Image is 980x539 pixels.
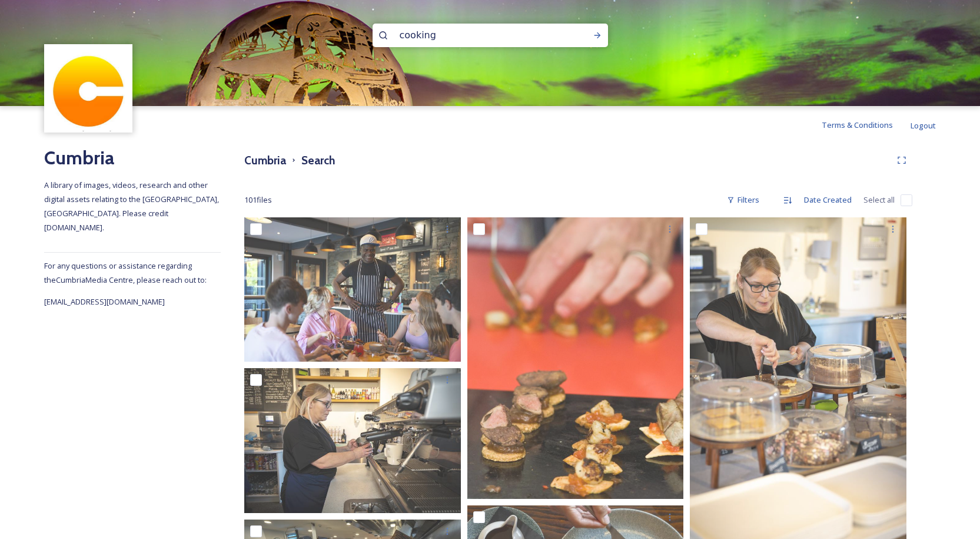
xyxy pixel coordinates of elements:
span: 101 file s [244,194,272,206]
span: Select all [863,194,895,206]
a: Terms & Conditions [822,118,911,132]
input: Search [394,22,555,48]
span: A library of images, videos, research and other digital assets relating to the [GEOGRAPHIC_DATA],... [44,180,221,233]
h3: Search [301,152,335,169]
div: Date Created [798,189,858,211]
h2: Cumbria [44,144,221,172]
img: CUMBRIATOURISM_250205_PaulMitchell_CarlisleCathedral-69.jpg [244,368,461,513]
span: For any questions or assistance regarding the Cumbria Media Centre, please reach out to: [44,260,207,285]
img: CUMBRIATOURISM_240715_PaulMitchell_ForceCafe_-35.jpg [244,217,461,362]
div: Filters [721,189,765,211]
img: Eden Cumbria TourismEden Cumbria Tourism501.jpg [467,217,684,499]
span: Terms & Conditions [822,120,893,130]
h3: Cumbria [244,152,286,169]
img: images.jpg [46,46,131,131]
span: [EMAIL_ADDRESS][DOMAIN_NAME] [44,296,165,307]
span: Logout [911,120,936,131]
